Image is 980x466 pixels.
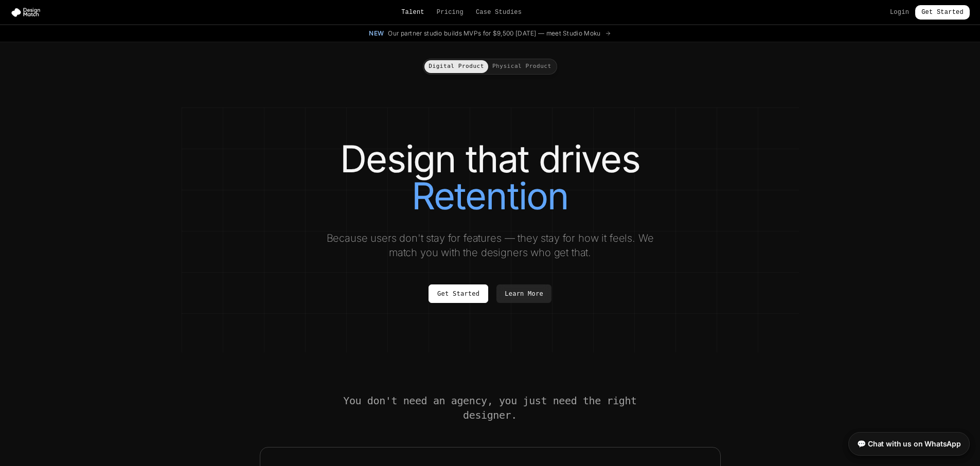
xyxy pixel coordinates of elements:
a: Get Started [429,284,488,303]
p: Because users don't stay for features — they stay for how it feels. We match you with the designe... [317,231,663,260]
a: Pricing [437,8,464,16]
img: Design Match [10,7,45,17]
a: Get Started [915,5,970,20]
span: Retention [412,177,569,214]
a: 💬 Chat with us on WhatsApp [848,432,970,456]
a: Learn More [496,284,551,303]
a: Case Studies [476,8,522,16]
a: Talent [401,8,424,16]
h1: Design that drives [202,140,778,214]
a: Login [890,8,909,16]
